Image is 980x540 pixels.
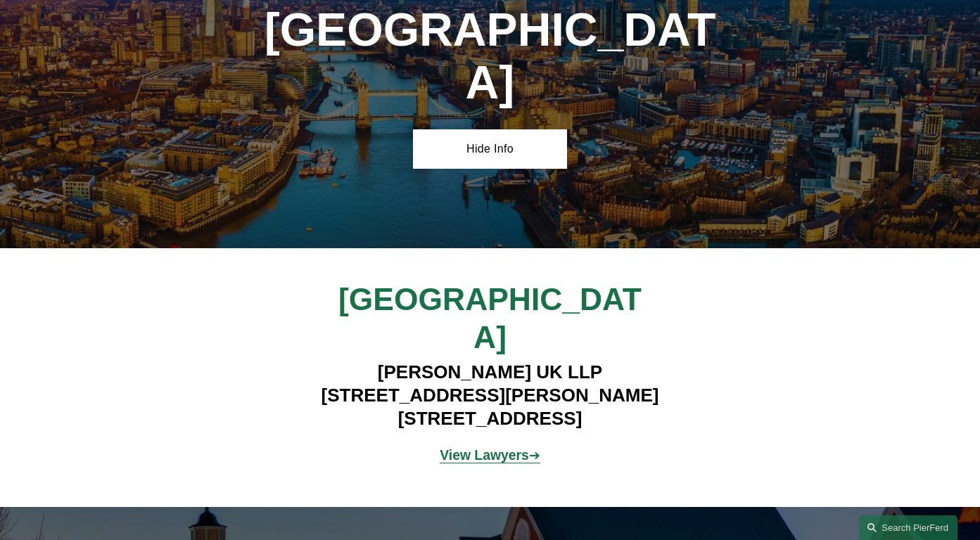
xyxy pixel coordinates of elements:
[413,129,566,169] a: Hide Info
[298,361,682,430] h4: [PERSON_NAME] UK LLP [STREET_ADDRESS][PERSON_NAME] [STREET_ADDRESS]
[440,447,540,463] span: ➔
[260,4,720,110] h1: [GEOGRAPHIC_DATA]
[338,282,642,354] span: [GEOGRAPHIC_DATA]
[440,447,528,463] strong: View Lawyers
[859,515,957,540] a: Search this site
[440,447,540,463] a: View Lawyers➔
